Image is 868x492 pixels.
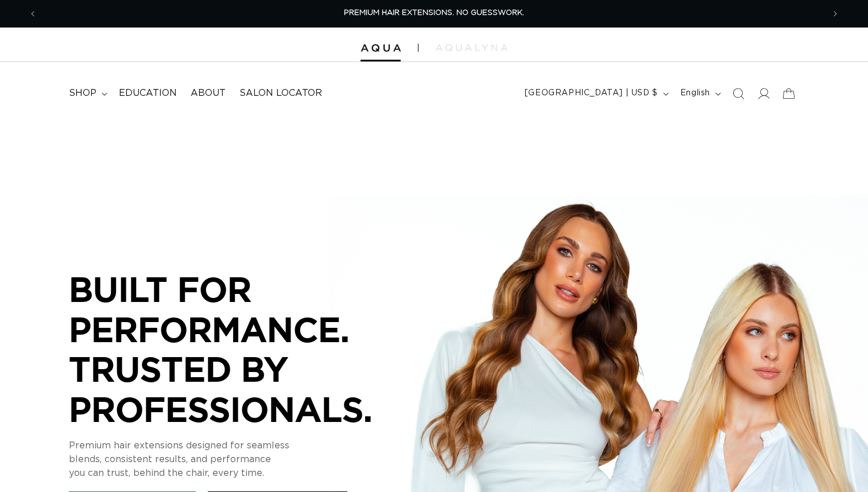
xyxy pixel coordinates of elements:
p: BUILT FOR PERFORMANCE. TRUSTED BY PROFESSIONALS. [69,269,413,429]
button: [GEOGRAPHIC_DATA] | USD $ [518,83,673,104]
button: Previous announcement [20,3,45,25]
span: English [680,87,710,99]
summary: Search [726,81,751,106]
span: Education [119,87,177,99]
span: shop [69,87,96,99]
summary: shop [62,80,112,106]
button: Next announcement [823,3,848,25]
a: Education [112,80,184,106]
a: Salon Locator [232,80,329,106]
span: Salon Locator [239,87,322,99]
img: Aqua Hair Extensions [361,44,401,52]
span: About [191,87,226,99]
button: English [673,83,726,104]
span: [GEOGRAPHIC_DATA] | USD $ [525,87,658,99]
span: PREMIUM HAIR EXTENSIONS. NO GUESSWORK. [344,9,524,17]
a: About [184,80,232,106]
img: aqualyna.com [436,44,507,51]
p: Premium hair extensions designed for seamless blends, consistent results, and performance you can... [69,439,413,480]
